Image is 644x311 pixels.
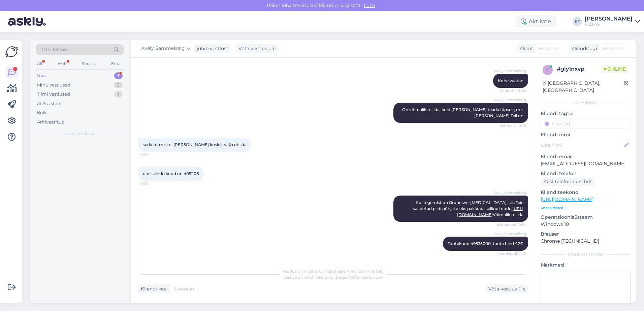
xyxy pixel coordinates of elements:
[500,88,526,93] span: Nähtud ✓ 10:28
[80,59,97,68] div: Socials
[110,59,124,68] div: Email
[140,181,165,186] span: 10:31
[541,196,593,202] a: [URL][DOMAIN_NAME]
[497,222,526,227] span: (Muudetud) 10:34
[114,72,123,79] div: 1
[402,107,524,118] span: On võimalik tellida, kuid [PERSON_NAME] teada täpselt, mis [PERSON_NAME] Teil on
[585,16,633,22] div: [PERSON_NAME]
[539,45,559,52] span: Estonian
[37,119,65,126] div: Arhiveeritud
[413,200,524,217] span: Kui tegemist on Grohe wc-[MEDICAL_DATA], siis Teie saadetud pildi põhjal oleks pakkuda selline to...
[283,275,383,280] span: Vestluse ülevõtmiseks vajutage
[541,160,631,167] p: [EMAIL_ADDRESS][DOMAIN_NAME]
[541,170,631,177] p: Kliendi telefon
[494,68,526,73] span: Avely Sammelselg
[541,251,631,257] div: [PERSON_NAME]
[141,45,185,52] span: Avely Sammelselg
[541,110,631,117] p: Kliendi tag'id
[541,177,595,186] div: Küsi telefoninumbrit
[541,205,631,211] p: Vaata edasi ...
[543,80,624,94] div: [GEOGRAPHIC_DATA], [GEOGRAPHIC_DATA]
[346,275,383,280] i: „Võtke vestlus üle”
[486,284,528,293] div: Võta vestlus üle
[362,2,377,8] span: Luba
[557,65,601,73] div: # gly1nxvp
[546,67,549,72] span: g
[541,231,631,238] p: Brauser
[541,189,631,196] p: Klienditeekond
[36,59,43,68] div: All
[37,91,70,98] div: Tiimi vestlused
[143,142,247,147] span: seda ma vist ei [PERSON_NAME] kuskilt välja otsida
[541,262,631,269] p: Märkmed
[138,285,168,292] div: Kliendi keel
[114,91,123,98] div: 1
[114,82,123,89] div: 2
[5,45,18,58] img: Askly Logo
[541,238,631,245] p: Chrome [TECHNICAL_ID]
[64,131,96,137] span: Uued vestlused
[541,131,631,138] p: Kliendi nimi
[500,123,526,128] span: Nähtud ✓ 10:30
[143,171,199,176] span: ühe silindri kood on 409208
[515,15,556,28] div: Aktiivne
[283,269,384,274] span: Vestlus on määratud kasutajale Avely Sammelselg
[541,214,631,221] p: Operatsioonisüsteem
[601,65,629,73] span: Online
[194,45,228,52] div: juhib vestlust
[173,285,194,292] span: Estonian
[496,251,526,256] span: (Muudetud) 10:40
[541,118,631,129] input: Lisa tag
[37,72,46,79] div: Uus
[494,231,526,236] span: Avely Sammelselg
[37,109,47,116] div: Kõik
[236,44,278,53] div: Võta vestlus üle
[448,241,523,246] span: Tootekood 49535000, toote hind 42€
[494,97,526,102] span: Avely Sammelselg
[541,221,631,228] p: Windows 10
[569,45,597,52] div: Klienditugi
[573,17,582,26] div: KT
[517,45,533,52] div: Klient
[541,153,631,160] p: Kliendi email
[498,78,523,83] span: Kohe vaatan
[585,22,633,27] div: FEB AS
[494,190,526,195] span: Avely Sammelselg
[37,100,62,107] div: AI Assistent
[140,152,165,157] span: 10:31
[541,141,623,149] input: Lisa nimi
[603,45,623,52] span: Estonian
[37,82,70,89] div: Minu vestlused
[42,46,69,53] span: Otsi kliente
[56,59,68,68] div: Web
[585,16,640,27] a: [PERSON_NAME]FEB AS
[541,100,631,106] div: Kliendi info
